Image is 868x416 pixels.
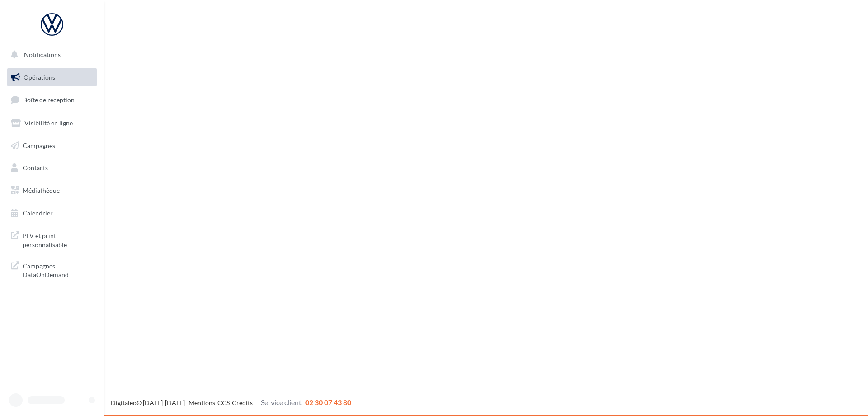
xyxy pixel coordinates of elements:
span: © [DATE]-[DATE] - - - [111,399,351,406]
a: Boîte de réception [5,90,99,110]
a: Digitaleo [111,399,137,406]
a: Contacts [5,158,99,177]
span: Campagnes [23,141,55,149]
a: Mentions [189,399,215,406]
a: Calendrier [5,204,99,223]
span: 02 30 07 43 80 [305,398,351,406]
button: Notifications [5,45,95,64]
span: Boîte de réception [23,96,75,104]
a: Visibilité en ligne [5,114,99,133]
span: Contacts [23,164,48,172]
a: Campagnes DataOnDemand [5,256,99,283]
span: Visibilité en ligne [24,119,73,127]
a: Crédits [232,399,253,406]
span: PLV et print personnalisable [23,230,93,249]
a: PLV et print personnalisable [5,226,99,253]
a: Médiathèque [5,181,99,200]
a: Opérations [5,68,99,87]
a: CGS [217,399,230,406]
span: Médiathèque [23,186,60,194]
span: Campagnes DataOnDemand [23,260,93,279]
span: Calendrier [23,209,53,217]
span: Notifications [24,51,61,58]
a: Campagnes [5,136,99,155]
span: Opérations [24,73,55,81]
span: Service client [261,398,302,406]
